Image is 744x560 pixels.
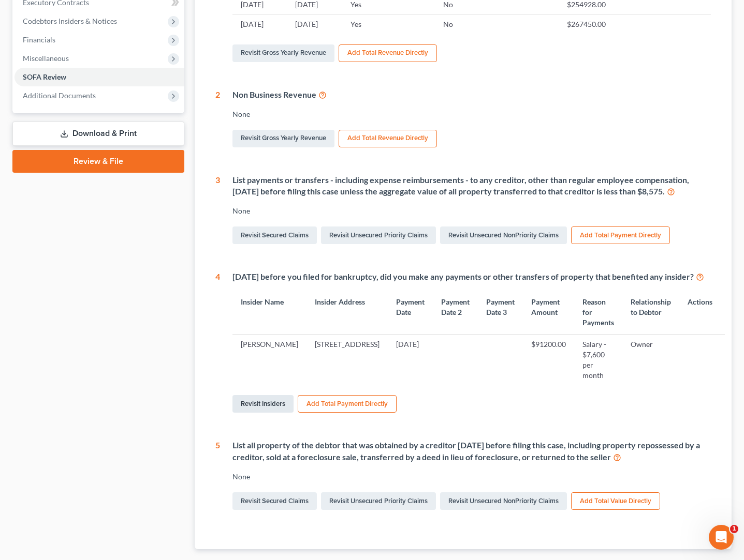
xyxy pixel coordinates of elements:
td: $91200.00 [523,334,574,385]
span: Miscellaneous [23,54,69,63]
td: [STREET_ADDRESS] [307,334,388,385]
th: Insider Address [307,291,388,334]
a: Download & Print [12,122,184,146]
td: Salary - $7,600 per month [574,334,622,385]
div: 3 [215,174,220,247]
a: SOFA Review [14,68,184,86]
a: Revisit Secured Claims [232,226,317,244]
th: Relationship to Debtor [622,291,679,334]
button: Add Total Revenue Directly [339,130,437,147]
button: Add Total Payment Directly [571,226,670,244]
div: 4 [215,271,220,415]
a: Revisit Unsecured NonPriority Claims [440,492,567,510]
span: 1 [730,525,738,533]
a: Review & File [12,150,184,173]
div: List all property of the debtor that was obtained by a creditor [DATE] before filing this case, i... [232,440,711,463]
div: None [232,472,711,482]
div: None [232,109,711,119]
a: Revisit Gross Yearly Revenue [232,44,334,62]
div: [DATE] before you filed for bankruptcy, did you make any payments or other transfers of property ... [232,271,716,283]
td: [PERSON_NAME] [232,334,307,385]
div: 2 [215,89,220,149]
a: Revisit Unsecured Priority Claims [321,492,436,510]
a: Revisit Gross Yearly Revenue [232,130,334,147]
td: Owner [622,334,679,385]
a: Revisit Unsecured NonPriority Claims [440,226,567,244]
span: Financials [23,35,55,44]
td: No [435,14,474,34]
button: Add Total Revenue Directly [339,44,437,62]
td: [DATE] [388,334,433,385]
td: Yes [342,14,435,34]
th: Actions [679,291,725,334]
td: [DATE] [232,14,287,34]
div: List payments or transfers - including expense reimbursements - to any creditor, other than regul... [232,174,711,198]
th: Insider Name [232,291,307,334]
span: SOFA Review [23,72,66,81]
a: Revisit Secured Claims [232,492,317,510]
span: Codebtors Insiders & Notices [23,17,117,25]
a: Revisit Unsecured Priority Claims [321,226,436,244]
div: Non Business Revenue [232,89,711,101]
div: None [232,206,711,216]
th: Reason for Payments [574,291,622,334]
th: Payment Date [388,291,433,334]
td: [DATE] [287,14,342,34]
iframe: Intercom live chat [709,525,734,550]
th: Payment Date 2 [433,291,478,334]
div: 5 [215,440,220,512]
button: Add Total Value Directly [571,492,660,510]
a: Revisit Insiders [232,395,294,413]
td: $267450.00 [559,14,660,34]
span: Additional Documents [23,91,96,100]
th: Payment Date 3 [478,291,523,334]
button: Add Total Payment Directly [298,395,397,413]
th: Payment Amount [523,291,574,334]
